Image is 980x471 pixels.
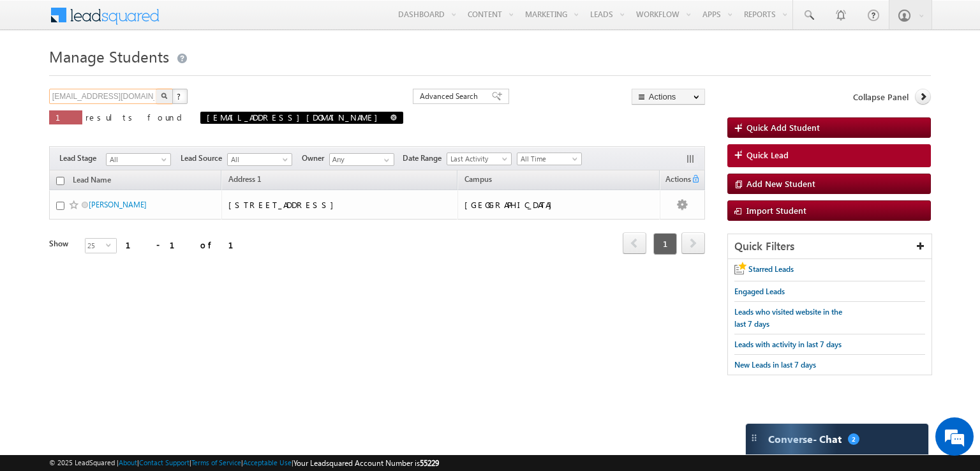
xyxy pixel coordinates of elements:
span: All [107,154,167,165]
span: ? [177,91,182,101]
span: Leads who visited website in the last 7 days [734,307,842,329]
span: Owner [302,153,329,164]
span: Import Student [746,205,806,216]
a: All [227,153,292,166]
span: Lead Stage [59,153,106,164]
a: Show All Items [377,154,393,167]
a: All Time [517,153,582,165]
a: Campus [458,172,498,189]
div: [STREET_ADDRESS] [228,199,404,211]
span: Manage Students [49,46,169,66]
span: Starred Leads [748,264,794,274]
a: Acceptable Use [243,458,292,467]
span: [EMAIL_ADDRESS][DOMAIN_NAME] [207,112,384,123]
span: Engaged Leads [734,287,785,296]
div: Quick Filters [728,234,932,259]
span: Add New Student [746,178,815,189]
span: Last Activity [447,153,508,165]
span: select [106,242,116,248]
span: 25 [85,239,106,253]
div: 1 - 1 of 1 [126,237,249,252]
span: Address 1 [228,174,262,184]
a: next [681,234,705,254]
span: Collapse Panel [853,91,909,103]
span: 1 [56,112,76,123]
a: Lead Name [66,173,117,190]
img: Search [161,93,167,99]
span: New Leads in last 7 days [734,360,816,370]
a: Contact Support [139,458,189,467]
input: Type to Search [329,153,394,166]
span: Advanced Search [420,91,482,102]
a: Quick Lead [727,144,931,167]
input: Check all records [56,177,64,185]
span: All Time [517,153,578,165]
span: Campus [464,174,492,184]
button: ? [172,89,188,104]
span: Your Leadsquared Account Number is [293,458,439,468]
div: Show [49,238,75,250]
span: results found [85,112,187,123]
span: 1 [653,233,677,255]
a: All [106,153,171,166]
span: All [228,154,288,165]
span: Lead Source [181,153,227,164]
a: Last Activity [447,153,512,165]
a: [PERSON_NAME] [89,200,147,209]
span: next [681,232,705,254]
span: 55229 [420,458,439,468]
span: Quick Lead [746,149,789,161]
span: prev [623,232,646,254]
span: Leads with activity in last 7 days [734,340,842,349]
div: [GEOGRAPHIC_DATA] [464,199,640,211]
span: Actions [660,172,691,189]
a: Address 1 [222,172,268,189]
a: Terms of Service [191,458,241,467]
img: carter-drag [749,433,759,443]
span: © 2025 LeadSquared | | | | | [49,457,439,469]
a: prev [623,234,646,254]
button: Actions [632,89,705,105]
a: About [119,458,137,467]
span: Date Range [403,153,447,164]
span: Quick Add Student [746,122,820,133]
